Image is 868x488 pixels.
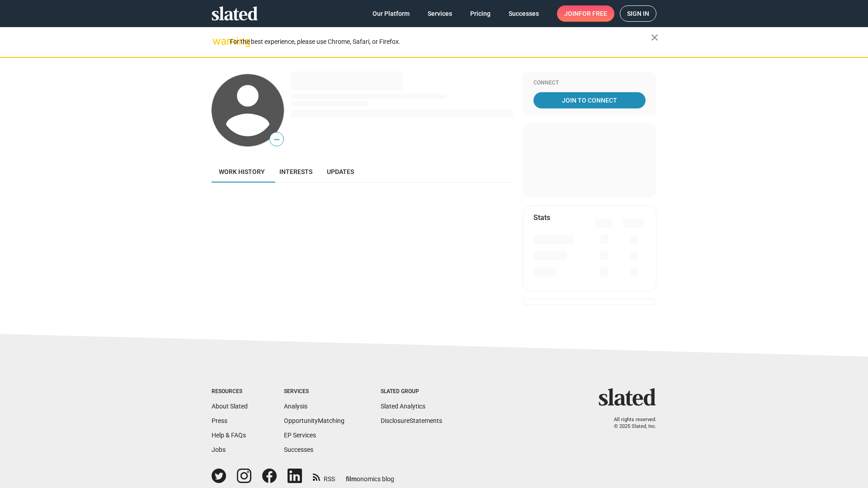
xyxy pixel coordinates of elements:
a: filmonomics blog [346,468,394,483]
mat-icon: close [649,32,660,43]
a: DisclosureStatements [381,417,442,424]
div: Resources [212,388,248,395]
a: Press [212,417,227,424]
a: RSS [313,469,335,483]
span: Pricing [470,5,491,22]
mat-icon: warning [212,36,223,47]
span: Our Platform [373,5,410,22]
a: Joinfor free [557,5,614,22]
div: Slated Group [381,388,442,395]
span: Join To Connect [535,92,644,108]
span: Services [428,5,452,22]
a: EP Services [284,432,316,439]
a: Interests [272,161,320,183]
span: for free [579,5,607,22]
a: Analysis [284,403,307,410]
a: About Slated [212,403,248,410]
span: Updates [327,168,354,175]
a: Work history [212,161,272,183]
a: Help & FAQs [212,432,246,439]
div: Connect [533,80,646,87]
a: Join To Connect [533,92,646,108]
div: Services [284,388,344,395]
a: Updates [320,161,361,183]
span: Successes [509,5,539,22]
a: Successes [501,5,546,22]
span: film [346,475,357,483]
a: Our Platform [365,5,417,22]
a: Jobs [212,446,226,453]
mat-card-title: Stats [533,213,550,222]
a: Slated Analytics [381,403,425,410]
div: For the best experience, please use Chrome, Safari, or Firefox. [230,36,651,48]
a: Successes [284,446,313,453]
span: Sign in [627,6,649,21]
a: OpportunityMatching [284,417,344,424]
a: Pricing [463,5,498,22]
span: Interests [279,168,312,175]
p: All rights reserved. © 2025 Slated, Inc. [604,417,656,430]
span: — [270,134,283,145]
a: Services [420,5,459,22]
span: Join [564,5,607,22]
a: Sign in [620,5,656,22]
span: Work history [219,168,265,175]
